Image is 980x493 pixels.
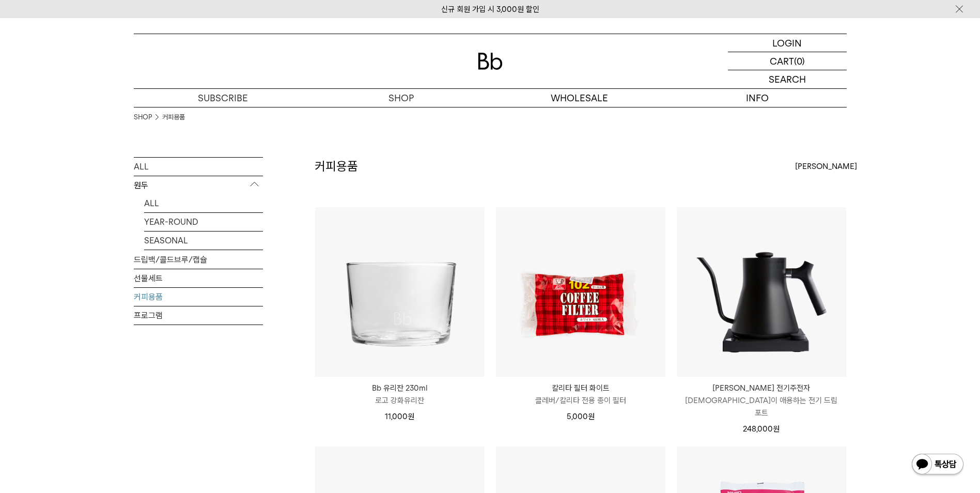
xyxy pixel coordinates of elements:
p: [DEMOGRAPHIC_DATA]이 애용하는 전기 드립 포트 [677,394,846,419]
a: ALL [134,158,263,176]
p: LOGIN [772,34,802,52]
img: 펠로우 스태그 전기주전자 [677,207,846,377]
p: CART [770,52,794,70]
p: [PERSON_NAME] 전기주전자 [677,382,846,394]
span: [PERSON_NAME] [795,160,857,173]
p: WHOLESALE [490,89,668,107]
p: SEARCH [769,70,806,88]
a: YEAR-ROUND [144,213,263,231]
span: 5,000 [567,412,595,421]
img: 카카오톡 채널 1:1 채팅 버튼 [911,453,965,477]
a: 선물세트 [134,269,263,287]
img: Bb 유리잔 230ml [315,207,485,377]
span: 248,000 [743,424,780,434]
img: 로고 [478,53,503,70]
span: 원 [773,424,780,434]
p: (0) [794,52,805,70]
p: INFO [668,89,847,107]
a: SHOP [134,112,152,122]
a: LOGIN [728,34,847,52]
h2: 커피용품 [315,158,358,175]
a: 커피용품 [162,112,185,122]
a: Bb 유리잔 230ml 로고 강화유리잔 [315,382,485,407]
a: SUBSCRIBE [134,89,312,107]
a: SEASONAL [144,232,263,250]
a: [PERSON_NAME] 전기주전자 [DEMOGRAPHIC_DATA]이 애용하는 전기 드립 포트 [677,382,846,419]
span: 원 [408,412,414,421]
p: 원두 [134,176,263,195]
a: 신규 회원 가입 시 3,000원 할인 [441,5,539,14]
a: 프로그램 [134,306,263,325]
span: 11,000 [385,412,414,421]
a: 커피용품 [134,288,263,306]
p: 클레버/칼리타 전용 종이 필터 [496,394,665,407]
a: 드립백/콜드브루/캡슐 [134,251,263,269]
span: 원 [588,412,595,421]
a: SHOP [312,89,490,107]
img: 칼리타 필터 화이트 [496,207,665,377]
a: ALL [144,194,263,212]
a: 칼리타 필터 화이트 클레버/칼리타 전용 종이 필터 [496,382,665,407]
p: 로고 강화유리잔 [315,394,485,407]
p: 칼리타 필터 화이트 [496,382,665,394]
p: Bb 유리잔 230ml [315,382,485,394]
a: CART (0) [728,52,847,70]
